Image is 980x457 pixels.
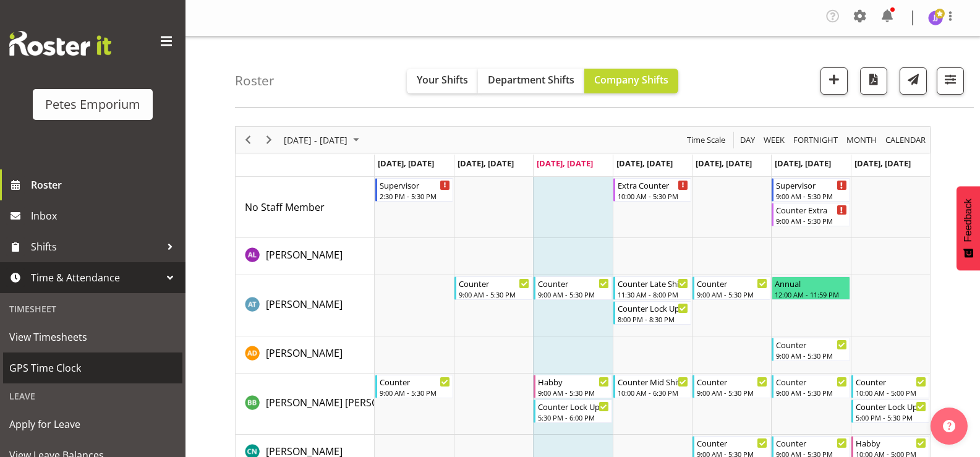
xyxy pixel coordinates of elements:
[266,346,343,361] a: [PERSON_NAME]
[9,31,111,56] img: Rosterit website logo
[534,399,611,423] div: Beena Beena"s event - Counter Lock Up Begin From Wednesday, September 10, 2025 at 5:30:00 PM GMT+...
[613,276,691,300] div: Alex-Micheal Taniwha"s event - Counter Late Shift Begin From Thursday, September 11, 2025 at 11:3...
[791,132,840,148] button: Fortnight
[538,412,608,422] div: 5:30 PM - 6:00 PM
[618,289,688,299] div: 11:30 AM - 8:00 PM
[3,352,182,383] a: GPS Time Clock
[534,276,611,300] div: Alex-Micheal Taniwha"s event - Counter Begin From Wednesday, September 10, 2025 at 9:00:00 AM GMT...
[375,375,453,398] div: Beena Beena"s event - Counter Begin From Monday, September 8, 2025 at 9:00:00 AM GMT+12:00 Ends A...
[851,399,929,423] div: Beena Beena"s event - Counter Lock Up Begin From Sunday, September 14, 2025 at 5:00:00 PM GMT+12:...
[686,132,726,148] span: Time Scale
[237,127,258,153] div: Previous
[856,388,926,398] div: 10:00 AM - 5:00 PM
[478,69,584,93] button: Department Shifts
[943,420,955,432] img: help-xxl-2.png
[538,289,608,299] div: 9:00 AM - 5:30 PM
[685,132,728,148] button: Time Scale
[762,132,787,148] button: Timeline Week
[454,276,532,300] div: Alex-Micheal Taniwha"s event - Counter Begin From Tuesday, September 9, 2025 at 9:00:00 AM GMT+12...
[618,277,688,289] div: Counter Late Shift
[3,383,182,409] div: Leave
[261,132,278,148] button: Next
[772,203,850,226] div: No Staff Member"s event - Counter Extra Begin From Saturday, September 13, 2025 at 9:00:00 AM GMT...
[538,400,608,412] div: Counter Lock Up
[31,207,179,225] span: Inbox
[957,186,980,270] button: Feedback - Show survey
[775,277,846,289] div: Annual
[845,132,878,148] span: Month
[9,328,176,346] span: View Timesheets
[459,277,529,289] div: Counter
[266,346,343,360] span: [PERSON_NAME]
[854,158,911,169] span: [DATE], [DATE]
[613,178,691,202] div: No Staff Member"s event - Extra Counter Begin From Thursday, September 11, 2025 at 10:00:00 AM GM...
[266,396,422,409] span: [PERSON_NAME] [PERSON_NAME]
[9,415,176,434] span: Apply for Leave
[9,359,176,377] span: GPS Time Clock
[282,132,365,148] button: September 08 - 14, 2025
[266,297,343,311] span: [PERSON_NAME]
[692,276,770,300] div: Alex-Micheal Taniwha"s event - Counter Begin From Friday, September 12, 2025 at 9:00:00 AM GMT+12...
[696,158,752,169] span: [DATE], [DATE]
[380,375,450,388] div: Counter
[775,289,846,299] div: 12:00 AM - 11:59 PM
[266,297,343,312] a: [PERSON_NAME]
[762,132,786,148] span: Week
[692,375,770,398] div: Beena Beena"s event - Counter Begin From Friday, September 12, 2025 at 9:00:00 AM GMT+12:00 Ends ...
[776,351,846,361] div: 9:00 AM - 5:30 PM
[236,177,375,238] td: No Staff Member resource
[820,67,848,95] button: Add a new shift
[3,409,182,440] a: Apply for Leave
[537,158,593,169] span: [DATE], [DATE]
[378,158,434,169] span: [DATE], [DATE]
[963,199,974,242] span: Feedback
[775,158,831,169] span: [DATE], [DATE]
[618,388,688,398] div: 10:00 AM - 6:30 PM
[851,375,929,398] div: Beena Beena"s event - Counter Begin From Sunday, September 14, 2025 at 10:00:00 AM GMT+12:00 Ends...
[594,73,668,87] span: Company Shifts
[266,395,422,410] a: [PERSON_NAME] [PERSON_NAME]
[380,191,450,201] div: 2:30 PM - 5:30 PM
[618,179,688,191] div: Extra Counter
[375,178,453,202] div: No Staff Member"s event - Supervisor Begin From Monday, September 8, 2025 at 2:30:00 PM GMT+12:00...
[245,200,325,215] a: No Staff Member
[772,276,850,300] div: Alex-Micheal Taniwha"s event - Annual Begin From Saturday, September 13, 2025 at 12:00:00 AM GMT+...
[613,301,691,325] div: Alex-Micheal Taniwha"s event - Counter Lock Up Begin From Thursday, September 11, 2025 at 8:00:00...
[613,375,691,398] div: Beena Beena"s event - Counter Mid Shift Begin From Thursday, September 11, 2025 at 10:00:00 AM GM...
[380,388,450,398] div: 9:00 AM - 5:30 PM
[739,132,756,148] span: Day
[45,95,140,114] div: Petes Emporium
[459,289,529,299] div: 9:00 AM - 5:30 PM
[845,132,879,148] button: Timeline Month
[584,69,678,93] button: Company Shifts
[776,338,846,351] div: Counter
[235,74,275,88] h4: Roster
[884,132,928,148] button: Month
[792,132,839,148] span: Fortnight
[856,375,926,388] div: Counter
[31,176,179,194] span: Roster
[928,11,943,25] img: janelle-jonkers702.jpg
[697,388,767,398] div: 9:00 AM - 5:30 PM
[618,375,688,388] div: Counter Mid Shift
[856,437,926,449] div: Habby
[776,437,846,449] div: Counter
[697,277,767,289] div: Counter
[266,247,343,262] a: [PERSON_NAME]
[618,302,688,314] div: Counter Lock Up
[776,179,846,191] div: Supervisor
[236,238,375,275] td: Abigail Lane resource
[266,248,343,262] span: [PERSON_NAME]
[860,67,887,95] button: Download a PDF of the roster according to the set date range.
[538,375,608,388] div: Habby
[618,191,688,201] div: 10:00 AM - 5:30 PM
[3,296,182,322] div: Timesheet
[618,314,688,324] div: 8:00 PM - 8:30 PM
[776,216,846,226] div: 9:00 AM - 5:30 PM
[534,375,611,398] div: Beena Beena"s event - Habby Begin From Wednesday, September 10, 2025 at 9:00:00 AM GMT+12:00 Ends...
[776,203,846,216] div: Counter Extra
[538,277,608,289] div: Counter
[417,73,468,87] span: Your Shifts
[538,388,608,398] div: 9:00 AM - 5:30 PM
[856,412,926,422] div: 5:00 PM - 5:30 PM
